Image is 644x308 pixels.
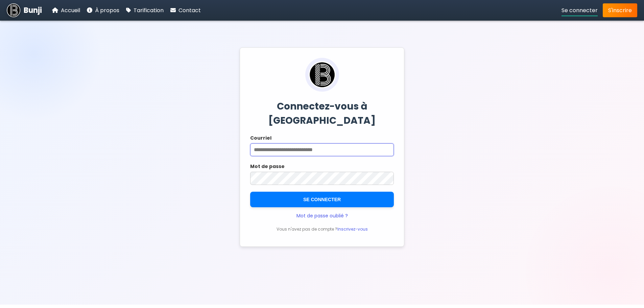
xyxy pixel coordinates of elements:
[126,6,164,15] a: Tarification
[134,6,164,14] span: Tarification
[250,99,394,128] h2: Connectez-vous à [GEOGRAPHIC_DATA]
[250,135,394,142] label: Courriel
[603,3,637,17] a: S'inscrire
[178,6,201,14] span: Contact
[61,6,80,14] span: Accueil
[608,6,632,14] span: S'inscrire
[562,6,598,15] a: Se connecter
[95,6,119,14] span: À propos
[296,212,348,219] a: Mot de passe oublié ?
[250,226,394,232] p: Vous n'avez pas de compte ?
[7,3,42,17] a: Bunji
[250,192,394,207] button: SE CONNECTER
[170,6,201,15] a: Contact
[309,61,336,89] img: Bunji | Gestion des références dentaires
[7,3,20,17] img: Bunji | Gestion des références dentaires
[24,5,42,16] span: Bunji
[87,6,119,15] a: À propos
[250,163,394,170] label: Mot de passe
[52,6,80,15] a: Accueil
[337,226,368,232] a: Inscrivez-vous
